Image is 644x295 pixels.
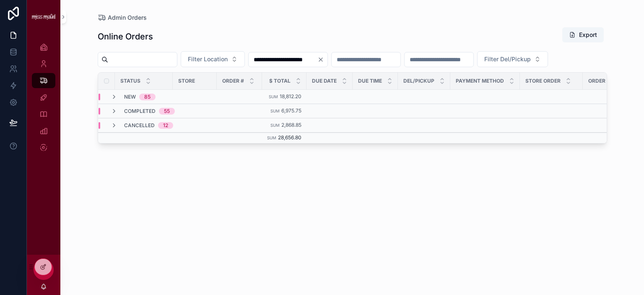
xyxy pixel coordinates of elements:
span: Admin Orders [108,13,147,22]
span: Order Placed [588,78,627,84]
div: 12 [163,122,168,129]
button: Clear [317,56,327,63]
div: 55 [164,108,170,115]
span: Cancelled [124,122,155,129]
span: Payment Method [456,78,504,84]
span: New [124,94,136,100]
span: $ Total [269,78,291,84]
span: Status [120,78,140,84]
span: Store Order [525,78,561,84]
span: 6,975.75 [281,107,301,114]
button: Select Button [181,51,245,67]
span: Due Date [312,78,337,84]
button: Export [562,27,604,42]
span: Store [178,78,195,84]
span: Filter Location [188,55,228,63]
small: Sum [270,123,280,128]
span: Del/Pickup [403,78,434,84]
span: Due Time [358,78,382,84]
span: 2,868.85 [281,122,301,128]
span: Order # [222,78,244,84]
span: Filter Del/Pickup [484,55,531,63]
span: 28,656.80 [278,134,301,141]
button: Select Button [477,51,548,67]
div: 85 [144,94,151,100]
small: Sum [269,94,278,99]
span: 18,812.20 [280,93,301,99]
small: Sum [270,109,280,113]
a: Admin Orders [98,13,147,22]
small: Sum [267,136,276,140]
div: scrollable content [27,34,60,166]
span: Completed [124,108,156,115]
img: App logo [32,14,55,20]
h1: Online Orders [98,31,153,42]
